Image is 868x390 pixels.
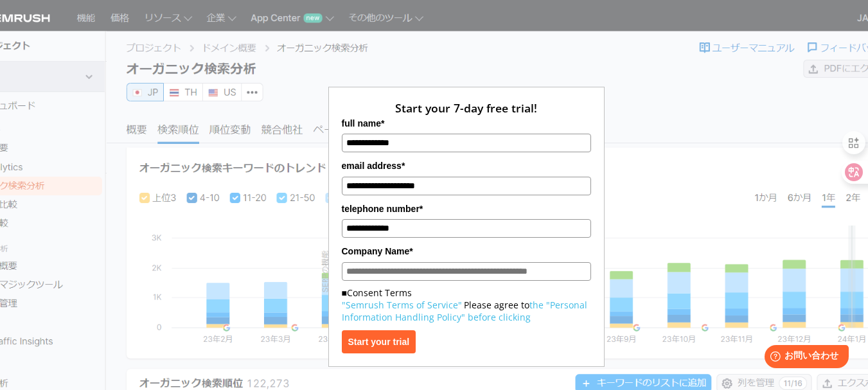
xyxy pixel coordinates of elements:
font: full name* [342,118,385,129]
a: "Semrush Terms of Service" [342,299,462,311]
font: Start your 7-day free trial! [395,100,537,116]
button: Start your trial [342,330,416,353]
font: Please agree to [464,299,529,311]
font: telephone number* [342,204,423,214]
font: Company Name* [342,246,413,256]
font: Start your trial [348,337,410,347]
font: email address* [342,161,405,171]
iframe: Help widget launcher [754,340,854,376]
font: ■Consent Terms [342,287,412,299]
a: the "Personal Information Handling Policy" before clicking [342,299,587,323]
